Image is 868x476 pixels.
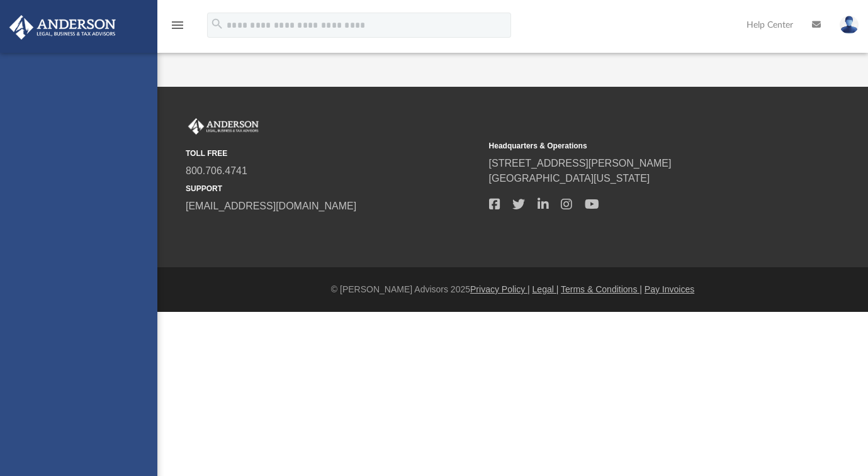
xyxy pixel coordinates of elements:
i: menu [170,18,185,33]
img: Anderson Advisors Platinum Portal [186,118,261,135]
a: Terms & Conditions | [561,284,642,294]
img: Anderson Advisors Platinum Portal [6,15,120,40]
a: Pay Invoices [645,284,694,294]
i: search [210,17,224,31]
a: Privacy Policy | [470,284,530,294]
a: Legal | [533,284,559,294]
a: menu [170,24,185,33]
div: © [PERSON_NAME] Advisors 2025 [157,283,868,296]
small: SUPPORT [186,183,480,194]
a: [GEOGRAPHIC_DATA][US_STATE] [489,173,650,184]
small: TOLL FREE [186,148,480,159]
a: [STREET_ADDRESS][PERSON_NAME] [489,158,672,169]
img: User Pic [840,16,859,34]
a: [EMAIL_ADDRESS][DOMAIN_NAME] [186,201,356,211]
small: Headquarters & Operations [489,140,784,152]
a: 800.706.4741 [186,165,247,176]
